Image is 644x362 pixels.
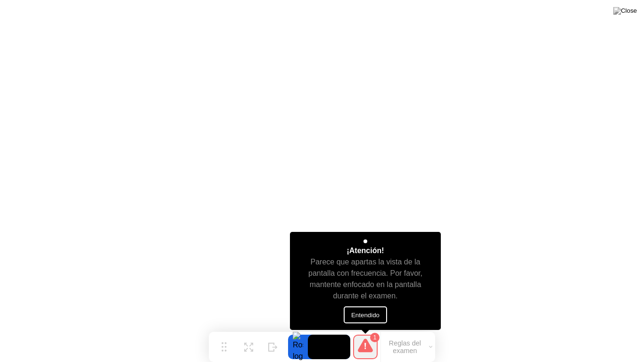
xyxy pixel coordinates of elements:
div: Parece que apartas la vista de la pantalla con frecuencia. Por favor, mantente enfocado en la pan... [298,256,433,302]
button: Entendido [344,306,387,323]
button: Reglas del examen [381,339,435,355]
div: ¡Atención! [347,245,384,256]
img: Close [613,7,637,15]
div: 1 [370,333,380,342]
